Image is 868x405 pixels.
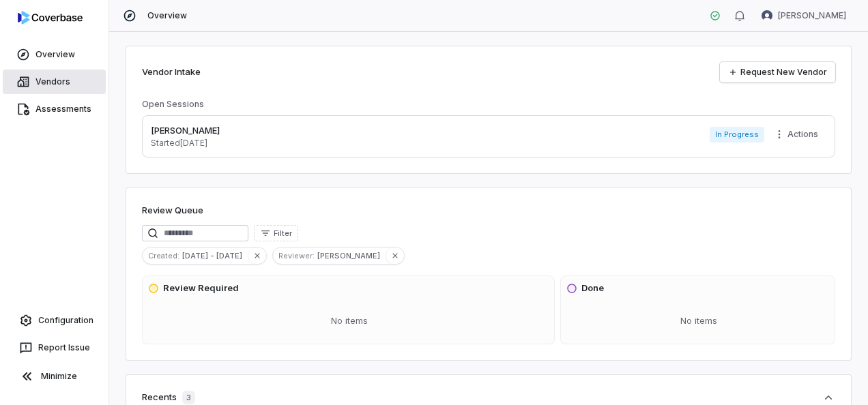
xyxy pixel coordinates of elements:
[143,250,182,262] span: Created :
[5,308,103,333] a: Configuration
[753,5,854,26] button: Carol Najera avatar[PERSON_NAME]
[147,10,187,21] span: Overview
[182,250,248,262] span: [DATE] - [DATE]
[163,282,239,295] h3: Review Required
[3,97,106,121] a: Assessments
[778,10,846,21] span: [PERSON_NAME]
[142,115,835,157] a: [PERSON_NAME]Started[DATE]In ProgressMore actions
[710,127,764,142] span: In Progress
[3,70,106,94] a: Vendors
[142,65,201,79] h2: Vendor Intake
[317,250,386,262] span: [PERSON_NAME]
[274,228,292,239] span: Filter
[142,99,204,110] h3: Open Sessions
[151,138,220,149] p: Started [DATE]
[142,391,195,404] div: Recents
[148,303,551,339] div: No items
[151,124,220,138] p: [PERSON_NAME]
[581,282,604,295] h3: Done
[182,391,195,404] span: 3
[3,42,106,67] a: Overview
[5,335,103,360] button: Report Issue
[142,204,203,217] h1: Review Queue
[254,225,298,241] button: Filter
[5,363,103,390] button: Minimize
[273,250,317,262] span: Reviewer :
[762,10,772,21] img: Carol Najera avatar
[720,62,835,82] a: Request New Vendor
[770,124,826,145] button: More actions
[18,11,83,25] img: logo-D7KZi-bG.svg
[566,303,832,339] div: No items
[142,391,835,404] button: Recents3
